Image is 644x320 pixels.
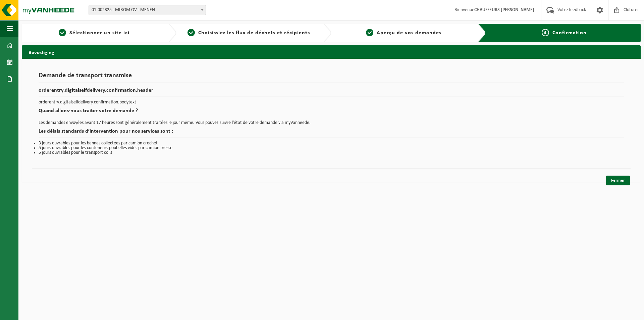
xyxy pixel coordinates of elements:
[198,30,310,36] span: Choisissiez les flux de déchets et récipients
[187,29,195,36] span: 2
[39,141,624,146] li: 3 jours ouvrables pour les bennes collectées par camion crochet
[39,150,624,155] li: 5 jours ouvrables pour le transport colis
[39,146,624,150] li: 5 jours ouvrables pour les conteneurs poubelles vidés par camion presse
[377,30,441,36] span: Aperçu de vos demandes
[39,129,624,138] h2: Les délais standards d’intervention pour nos services sont :
[39,108,624,117] h2: Quand allons-nous traiter votre demande ?
[69,30,129,36] span: Sélectionner un site ici
[39,88,624,97] h2: orderentry.digitalselfdelivery.confirmation.header
[542,29,549,36] span: 4
[474,7,534,12] strong: CHAUFFEURS [PERSON_NAME]
[22,45,641,58] h2: Bevestiging
[59,29,66,36] span: 1
[552,30,587,36] span: Confirmation
[39,121,624,125] p: Les demandes envoyées avant 17 heures sont généralement traitées le jour même. Vous pouvez suivre...
[25,29,163,37] a: 1Sélectionner un site ici
[335,29,473,37] a: 3Aperçu de vos demandes
[89,5,206,15] span: 01-002325 - MIROM OV - MENEN
[180,29,318,37] a: 2Choisissiez les flux de déchets et récipients
[606,176,630,185] a: Fermer
[39,100,624,105] p: orderentry.digitalselfdelivery.confirmation.bodytext
[366,29,373,36] span: 3
[89,5,206,15] span: 01-002325 - MIROM OV - MENEN
[39,72,624,83] h1: Demande de transport transmise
